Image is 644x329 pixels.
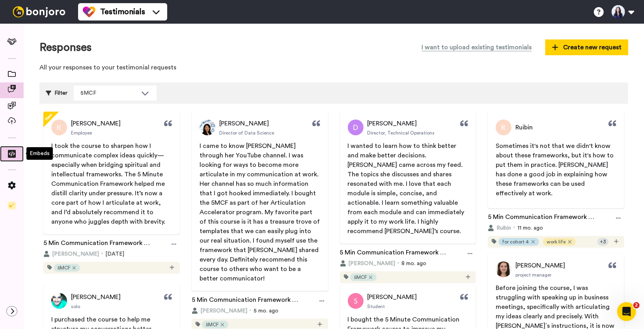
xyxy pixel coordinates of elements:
[368,130,435,136] span: Director, Technical Operations
[552,43,622,52] span: Create new request
[488,212,595,224] a: 5 Min Communication Framework Testimonial
[192,307,328,315] div: 5 mo. ago
[51,143,166,225] span: I took the course to sharpen how I communicate complex ideas quickly—especially when bridging spi...
[52,250,99,258] span: [PERSON_NAME]
[547,239,566,245] span: work life
[496,262,511,277] img: Profile Picture
[43,250,180,258] div: [DATE]
[200,120,215,135] img: Profile Picture
[340,248,447,260] a: 5 Min Communication Framework Testimonial
[71,292,121,302] span: [PERSON_NAME]
[497,224,511,232] span: Ruibin
[58,265,70,271] span: 5MCF
[368,119,417,128] span: [PERSON_NAME]
[80,89,137,97] div: 5MCF
[192,307,247,315] button: [PERSON_NAME]
[83,6,95,18] img: tm-color.svg
[46,86,67,101] div: Filter
[51,120,67,135] img: Profile Picture
[26,147,53,160] div: Embeds
[39,63,628,72] p: All your responses to your testimonial requests
[200,143,321,282] span: I came to know [PERSON_NAME] through her YouTube channel. I was looking for ways to become more a...
[192,295,299,307] a: 5 Min Communication Framework Testimonial
[71,303,80,310] span: solo
[488,224,511,232] button: Ruibin
[39,41,91,54] h1: Responses
[206,322,218,328] span: 5MCF
[368,292,417,302] span: [PERSON_NAME]
[515,261,565,270] span: [PERSON_NAME]
[515,272,551,278] span: project manager
[496,120,511,135] img: Profile Picture
[200,307,247,315] span: [PERSON_NAME]
[51,293,67,309] img: Profile Picture
[9,6,69,17] img: bj-logo-header-white.svg
[348,143,466,234] span: I wanted to learn how to think better and make better decisions. [PERSON_NAME] came across my fee...
[633,302,640,308] span: 2
[368,303,385,310] span: Student
[43,238,151,250] a: 5 Min Communication Framework Testimonial
[354,274,367,280] span: 5MCF
[43,250,99,258] button: [PERSON_NAME]
[8,202,16,209] img: Checklist.svg
[496,143,615,196] span: Sometimes it's not that we didn't know about these frameworks, but it's how to put them in practi...
[348,120,364,135] img: Profile Picture
[502,239,529,245] span: for cohort 4
[416,39,538,55] button: I want to upload existing testimonials
[348,293,364,309] img: Profile Picture
[71,130,92,136] span: Employee
[597,238,609,246] div: + 3
[617,302,636,321] iframe: Intercom live chat
[43,111,55,123] span: New
[340,260,476,267] div: 8 mo. ago
[349,260,396,267] span: [PERSON_NAME]
[71,119,121,128] span: [PERSON_NAME]
[545,39,628,55] button: Create new request
[515,123,533,132] span: Ruibin
[219,130,274,136] span: Director of Data Science
[100,6,145,17] span: Testimonials
[340,260,396,267] button: [PERSON_NAME]
[219,119,269,128] span: [PERSON_NAME]
[488,224,624,232] div: 11 mo. ago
